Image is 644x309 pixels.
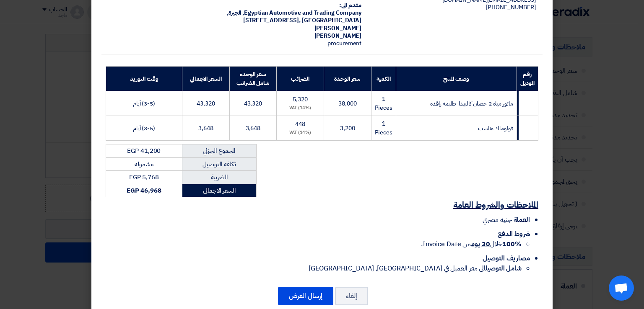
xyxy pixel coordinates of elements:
strong: مقدم الى: [339,1,361,10]
div: (14%) VAT [280,129,320,136]
span: العملة [514,215,530,225]
th: وصف المنتج [396,67,517,91]
span: شروط الدفع [498,229,530,239]
span: ماتور مياه 2 حصان كالبيدا طلبمة راقده [430,99,513,108]
td: EGP 41,200 [106,144,182,158]
span: فولوماك مناسب [478,124,513,133]
span: EGP 5,768 [129,173,159,182]
button: إرسال العرض [278,287,333,305]
span: الجيزة, [GEOGRAPHIC_DATA] ,[STREET_ADDRESS][PERSON_NAME] [227,8,361,32]
th: الضرائب [277,67,324,91]
span: 3,200 [340,124,355,133]
span: [PHONE_NUMBER] [486,3,536,12]
span: 43,320 [244,99,262,108]
th: رقم الموديل [517,67,538,91]
span: 1 Pieces [375,119,392,137]
span: جنيه مصري [483,215,512,225]
span: 5,320 [293,95,308,104]
span: 38,000 [338,99,356,108]
span: مشموله [135,160,153,169]
td: السعر الاجمالي [182,184,256,197]
button: إلغاء [335,287,368,305]
span: [PERSON_NAME] [314,31,362,40]
span: 3,648 [198,124,213,133]
span: 1 Pieces [375,95,392,112]
span: 43,320 [197,99,215,108]
td: المجموع الجزئي [182,144,256,158]
span: 3,648 [246,124,261,133]
li: الى مقر العميل في [GEOGRAPHIC_DATA], [GEOGRAPHIC_DATA] [106,263,522,273]
div: Open chat [609,276,634,301]
u: 30 يوم [471,239,490,249]
span: 448 [295,120,305,129]
span: procurement [327,39,361,48]
th: سعر الوحدة [324,67,371,91]
u: الملاحظات والشروط العامة [453,198,538,211]
div: (14%) VAT [280,105,320,112]
td: تكلفه التوصيل [182,157,256,171]
th: الكمية [371,67,396,91]
span: Egyptian Automotive and Trading Company, [242,8,361,17]
strong: 100% [502,239,522,249]
span: خلال من Invoice Date. [421,239,522,249]
th: السعر الاجمالي [182,67,229,91]
span: مصاريف التوصيل [483,253,530,263]
td: الضريبة [182,171,256,184]
span: (3-5) أيام [133,124,155,133]
span: (3-5) أيام [133,99,155,108]
th: سعر الوحدة شامل الضرائب [229,67,277,91]
strong: EGP 46,968 [127,186,161,195]
strong: شامل التوصيل [486,263,522,273]
th: وقت التوريد [106,67,182,91]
